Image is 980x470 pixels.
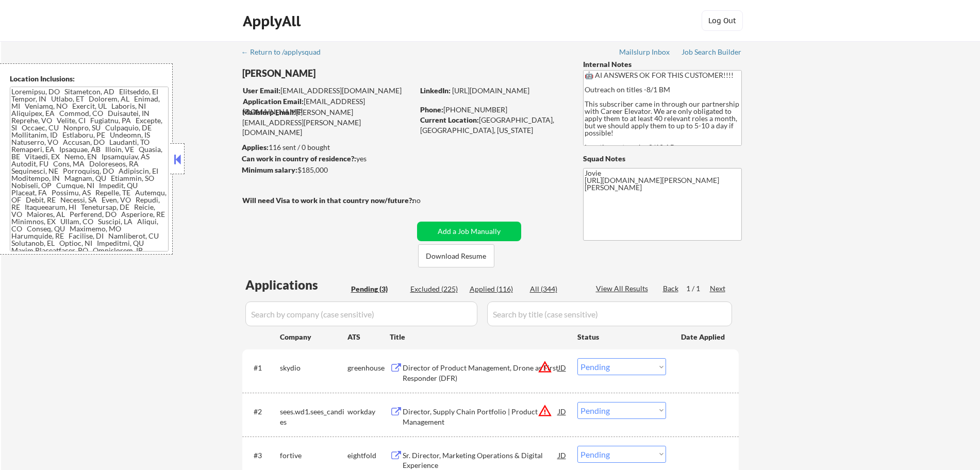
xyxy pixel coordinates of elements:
strong: Application Email: [243,97,304,106]
strong: Can work in country of residence?: [242,154,356,163]
div: View All Results [596,283,651,294]
strong: Current Location: [420,115,479,124]
input: Search by company (case sensitive) [245,301,477,326]
div: [EMAIL_ADDRESS][DOMAIN_NAME] [243,96,413,116]
div: 1 / 1 [686,283,710,294]
button: Download Resume [418,244,494,267]
div: Back [663,283,679,294]
div: fortive [280,450,347,461]
div: greenhouse [347,363,390,373]
div: Next [710,283,726,294]
strong: Minimum salary: [242,165,297,174]
div: #2 [254,407,272,417]
div: [PERSON_NAME] [242,67,454,80]
div: Date Applied [681,332,726,342]
div: Squad Notes [583,154,742,164]
div: [PHONE_NUMBER] [420,105,566,115]
div: JD [557,358,568,377]
div: Excluded (225) [410,284,462,294]
strong: LinkedIn: [420,86,451,95]
a: ← Return to /applysquad [241,48,330,58]
button: warning_amber [538,360,552,374]
strong: Applies: [242,143,269,152]
strong: User Email: [243,86,280,95]
div: Director, Supply Chain Portfolio | Product Management [403,407,558,427]
div: Status [577,327,666,346]
div: [GEOGRAPHIC_DATA], [GEOGRAPHIC_DATA], [US_STATE] [420,115,566,135]
div: ApplyAll [243,12,304,30]
div: Mailslurp Inbox [619,48,671,56]
input: Search by title (case sensitive) [487,301,732,326]
div: JD [557,446,568,464]
div: JD [557,402,568,421]
div: yes [242,154,410,164]
div: ATS [347,332,390,342]
button: Log Out [702,10,743,31]
div: skydio [280,363,347,373]
button: warning_amber [538,404,552,418]
a: Job Search Builder [682,48,742,58]
div: Company [280,332,347,342]
div: Director of Product Management, Drone as First Responder (DFR) [403,363,558,383]
div: Internal Notes [583,59,742,70]
a: [URL][DOMAIN_NAME] [452,86,529,95]
strong: Will need Visa to work in that country now/future?: [242,196,414,205]
div: [EMAIL_ADDRESS][DOMAIN_NAME] [243,86,413,96]
div: [PERSON_NAME][EMAIL_ADDRESS][PERSON_NAME][DOMAIN_NAME] [242,107,413,138]
div: eightfold [347,450,390,461]
a: Mailslurp Inbox [619,48,671,58]
div: Applied (116) [470,284,521,294]
button: Add a Job Manually [417,222,521,241]
div: workday [347,407,390,417]
div: sees.wd1.sees_candies [280,407,347,427]
div: $185,000 [242,165,413,175]
strong: Mailslurp Email: [242,108,296,116]
div: ← Return to /applysquad [241,48,330,56]
div: Pending (3) [351,284,403,294]
strong: Phone: [420,105,443,114]
div: Location Inclusions: [10,74,169,84]
div: Applications [245,279,347,291]
div: Job Search Builder [682,48,742,56]
div: 116 sent / 0 bought [242,142,413,153]
div: #1 [254,363,272,373]
div: no [412,195,442,206]
div: #3 [254,450,272,461]
div: Title [390,332,568,342]
div: All (344) [530,284,582,294]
